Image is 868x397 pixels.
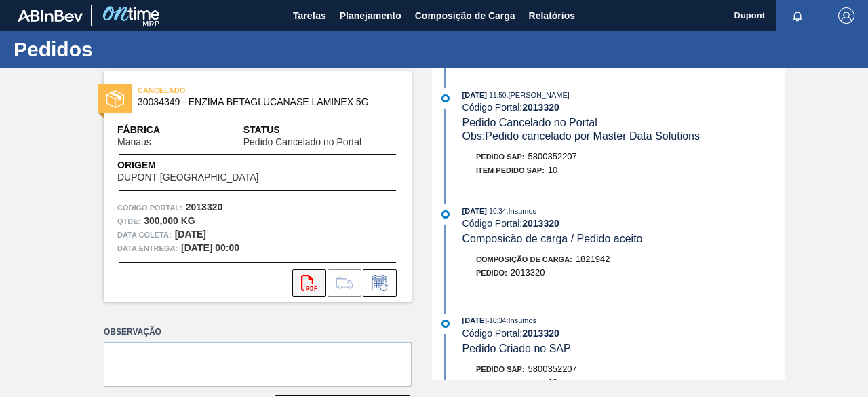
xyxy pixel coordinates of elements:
img: TNhmsLtSVTkK8tSr43FrP2fwEKptu5GPRR3wAAAABJRU5ErkJggg== [18,10,83,22]
span: 5800352207 [528,151,577,162]
div: Ir para Composição de Carga [328,269,361,297]
span: 1821942 [576,254,610,264]
strong: 2013320 [522,328,559,339]
strong: [DATE] [175,229,206,240]
span: - 10:34 [487,317,506,324]
div: Abrir arquivo PDF [292,269,326,297]
span: Item pedido SAP: [476,379,545,387]
span: Status [243,123,398,137]
span: 10 [548,377,557,387]
span: Fábrica [117,123,194,137]
img: status [106,90,124,108]
span: Item pedido SAP: [476,166,545,174]
div: Código Portal: [462,218,785,229]
span: Manaus [117,137,151,147]
span: DUPONT [GEOGRAPHIC_DATA] [117,172,258,183]
span: : Insumos [506,316,536,324]
span: Tarefas [293,7,326,24]
span: : [PERSON_NAME] [506,91,570,99]
span: 30034349 - ENZIMA BETAGLUCANASE LAMINEX 5G [138,97,384,107]
span: Pedido SAP: [476,365,525,373]
strong: 2013320 [522,218,559,229]
div: Informar alteração no pedido [363,269,397,297]
img: atual [441,320,450,328]
span: Pedido Criado no SAP [462,343,571,354]
span: [DATE] [462,91,487,99]
img: atual [441,210,450,219]
label: Observação [104,322,412,342]
img: atual [441,94,450,102]
span: 5800352207 [528,364,577,374]
span: Composicão de carga / Pedido aceito [462,233,643,244]
span: : Insumos [506,207,536,215]
span: Pedido SAP: [476,153,525,161]
span: Data coleta: [117,228,172,242]
span: Composição de Carga : [476,255,572,263]
span: - 11:50 [487,92,506,99]
strong: 300,000 KG [144,215,195,226]
span: Pedido Cancelado no Portal [462,117,597,128]
div: Código Portal: [462,328,785,339]
span: Pedido : [476,269,507,277]
span: Obs: Pedido cancelado por Master Data Solutions [462,130,700,142]
h1: Pedidos [14,41,254,57]
span: Composição de Carga [415,7,515,24]
img: Logout [838,7,854,24]
span: Pedido Cancelado no Portal [243,137,361,147]
span: Origem [117,158,297,172]
div: Código Portal: [462,102,785,113]
span: Código Portal: [117,201,182,214]
span: [DATE] [462,316,487,324]
span: 10 [548,165,557,175]
span: 2013320 [511,267,545,278]
span: Planejamento [340,7,401,24]
span: CANCELADO [138,83,328,97]
span: Data entrega: [117,242,178,255]
button: Notificações [776,6,819,25]
strong: 2013320 [186,202,223,212]
span: - 10:34 [487,208,506,215]
span: Qtde : [117,214,140,228]
strong: [DATE] 00:00 [181,242,239,253]
strong: 2013320 [522,102,559,113]
span: Relatórios [529,7,575,24]
span: [DATE] [462,207,487,215]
